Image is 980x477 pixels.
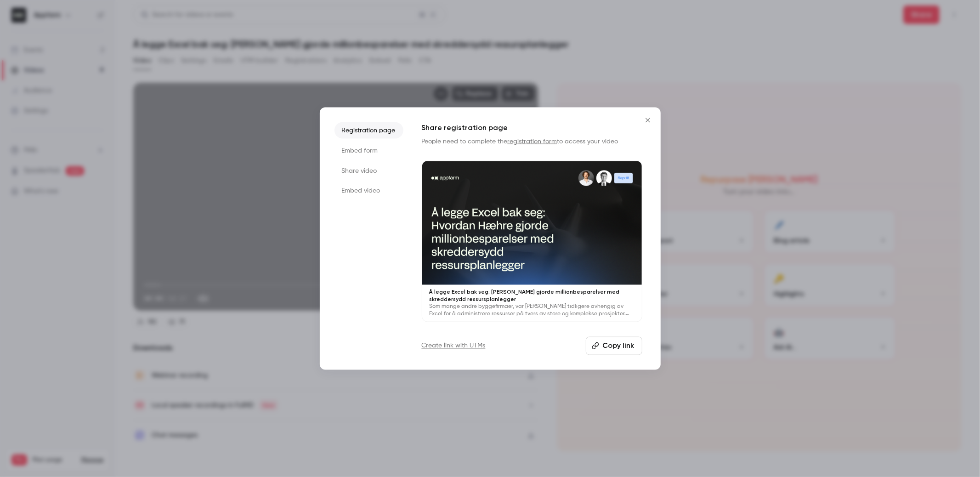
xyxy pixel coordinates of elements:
[422,341,486,350] a: Create link with UTMs
[422,137,642,146] p: People need to complete the to access your video
[334,183,403,199] li: Embed video
[586,336,642,355] button: Copy link
[508,138,557,145] a: registration form
[334,163,403,179] li: Share video
[334,122,403,139] li: Registration page
[422,122,642,133] h1: Share registration page
[639,111,657,130] button: Close
[430,303,634,318] p: Som mange andre byggefirmaer, var [PERSON_NAME] tidligere avhengig av Excel for å administrere re...
[334,142,403,159] li: Embed form
[430,288,634,303] p: Å legge Excel bak seg: [PERSON_NAME] gjorde millionbesparelser med skreddersydd ressursplanlegger
[422,161,642,322] a: Å legge Excel bak seg: [PERSON_NAME] gjorde millionbesparelser med skreddersydd ressursplanlegger...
